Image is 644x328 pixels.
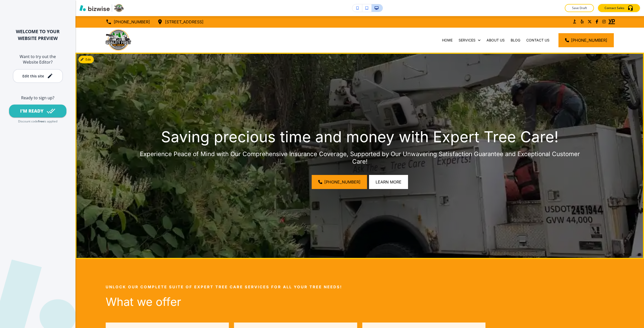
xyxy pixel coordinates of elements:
p: SERVICES [459,38,475,43]
p: [STREET_ADDRESS] [165,18,204,26]
button: LEARN MORE [369,175,408,189]
p: [PHONE_NUMBER] [114,18,150,26]
button: I'M READY [9,105,66,117]
span: [PHONE_NUMBER] [571,37,607,43]
div: I'M READY [20,108,44,114]
img: Bizwise Logo [79,5,110,11]
p: BLOG [511,38,520,43]
p: ABOUT US [487,38,505,43]
button: Save Draft [565,4,594,12]
p: HOME [442,38,453,43]
h2: WELCOME TO YOUR WEBSITE PREVIEW [8,28,67,42]
h6: Ready to sign up? [8,95,67,101]
p: Save Draft [571,6,587,10]
a: [PHONE_NUMBER] [558,33,614,47]
button: Edit this site [13,69,63,83]
p: CONTACT US [526,38,549,43]
p: Contact Sales [605,6,624,10]
a: [PHONE_NUMBER] [106,18,150,26]
img: Banner Image [75,53,644,259]
p: Experience Peace of Mind with Our Comprehensive Insurance Coverage, Supported by Our Unwavering S... [134,150,585,165]
span: What we offer [106,295,181,309]
h6: Want to try out the Website Editor? [8,54,67,65]
p: is applied [44,119,57,124]
a: [STREET_ADDRESS] [157,18,204,26]
p: Discount code [18,119,38,124]
a: [PHONE_NUMBER] [312,175,367,189]
button: Edit [78,56,94,63]
span: LEARN MORE [376,179,401,185]
button: Contact Sales [598,4,640,12]
span: Unlock Our Complete Suite of Expert Tree Care Services for All Your Tree Needs! [106,285,342,289]
span: [PHONE_NUMBER] [324,179,360,185]
img: Your Logo [114,4,124,12]
p: free [38,119,44,124]
div: Edit this site [22,74,44,78]
img: Quality First Tree Service [106,29,131,51]
p: Saving precious time and money with Expert Tree Care! [134,128,585,146]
